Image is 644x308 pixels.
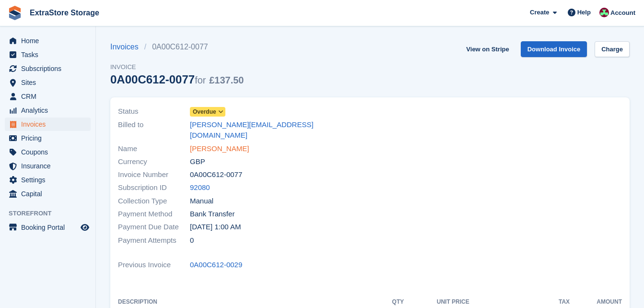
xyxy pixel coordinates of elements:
[21,76,79,89] span: Sites
[5,104,91,117] a: menu
[610,8,635,18] span: Account
[118,169,190,180] span: Invoice Number
[118,119,190,141] span: Billed to
[118,182,190,193] span: Subscription ID
[195,75,206,85] span: for
[5,145,91,159] a: menu
[190,222,241,233] time: 2025-08-19 00:00:00 UTC
[118,260,190,271] span: Previous Invoice
[5,90,91,103] a: menu
[21,145,79,159] span: Coupons
[21,118,79,131] span: Invoices
[5,118,91,131] a: menu
[5,131,91,145] a: menu
[599,8,609,17] img: Chelsea Parker
[8,6,22,20] img: stora-icon-8386f47178a22dfd0bd8f6a31ec36ba5ce8667c1dd55bd0f319d3a0aa187defe.svg
[190,182,210,193] a: 92080
[110,73,244,86] div: 0A00C612-0077
[5,159,91,173] a: menu
[79,222,91,233] a: Preview store
[110,41,244,53] nav: breadcrumbs
[21,104,79,117] span: Analytics
[118,106,190,117] span: Status
[21,62,79,75] span: Subscriptions
[5,48,91,61] a: menu
[190,143,249,154] a: [PERSON_NAME]
[577,8,591,17] span: Help
[110,62,244,72] span: Invoice
[521,41,587,57] a: Download Invoice
[118,235,190,246] span: Payment Attempts
[5,62,91,75] a: menu
[21,48,79,61] span: Tasks
[190,106,225,117] a: Overdue
[9,209,95,218] span: Storefront
[118,222,190,233] span: Payment Due Date
[190,260,242,271] a: 0A00C612-0029
[5,173,91,187] a: menu
[21,221,79,234] span: Booking Portal
[118,209,190,220] span: Payment Method
[190,156,205,167] span: GBP
[118,196,190,207] span: Collection Type
[5,34,91,47] a: menu
[5,187,91,201] a: menu
[190,169,242,180] span: 0A00C612-0077
[118,156,190,167] span: Currency
[5,221,91,234] a: menu
[110,41,144,53] a: Invoices
[190,209,234,220] span: Bank Transfer
[190,119,364,141] a: [PERSON_NAME][EMAIL_ADDRESS][DOMAIN_NAME]
[21,173,79,187] span: Settings
[530,8,549,17] span: Create
[21,90,79,103] span: CRM
[190,235,194,246] span: 0
[21,187,79,201] span: Capital
[193,107,216,116] span: Overdue
[118,143,190,154] span: Name
[26,5,103,21] a: ExtraStore Storage
[21,159,79,173] span: Insurance
[21,131,79,145] span: Pricing
[595,41,630,57] a: Charge
[462,41,513,57] a: View on Stripe
[190,196,213,207] span: Manual
[209,75,244,85] span: £137.50
[21,34,79,47] span: Home
[5,76,91,89] a: menu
